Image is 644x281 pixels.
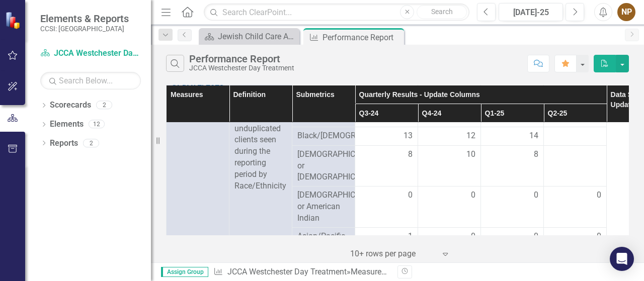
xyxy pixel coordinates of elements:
span: 0 [597,231,601,242]
button: [DATE]-25 [499,3,563,21]
td: Double-Click to Edit [355,227,418,257]
span: [DEMOGRAPHIC_DATA] or [DEMOGRAPHIC_DATA] [297,149,350,183]
td: Double-Click to Edit [355,127,418,145]
span: 10 [466,149,475,160]
span: 0 [408,190,413,201]
span: Elements & Reports [40,13,129,25]
div: Performance Report [389,267,460,276]
td: Double-Click to Edit [544,127,607,145]
a: Reports [50,138,78,149]
span: Search [431,8,453,16]
td: Double-Click to Edit [418,145,481,186]
span: 8 [408,149,413,160]
td: Double-Click to Edit [481,186,544,228]
a: Elements [50,119,84,130]
div: Open Intercom Messenger [610,247,634,271]
span: 0 [534,190,538,201]
div: JCCA Westchester Day Treatment [189,64,294,72]
span: [DEMOGRAPHIC_DATA] or American Indian [297,190,350,224]
td: Double-Click to Edit [355,186,418,228]
img: ClearPoint Strategy [5,12,23,29]
span: 8 [534,149,538,160]
span: Assign Group [161,267,208,277]
span: Asian/Pacific Islander [297,231,350,254]
span: 0 [471,231,475,242]
input: Search Below... [40,72,141,89]
span: Black/[DEMOGRAPHIC_DATA] [297,130,350,142]
span: 12 [466,130,475,142]
td: Double-Click to Edit [481,227,544,257]
span: 1 [408,231,413,242]
div: Performance Report [323,31,401,44]
a: Measures [351,267,387,276]
a: Jewish Child Care Association Landing Page [201,30,297,43]
span: 13 [404,130,413,142]
span: 0 [471,190,475,201]
td: Double-Click to Edit [544,145,607,186]
td: Double-Click to Edit [418,127,481,145]
div: Performance Report [189,53,294,64]
div: 12 [89,120,105,129]
div: The number of unduplicated clients seen during the reporting period by Race/Ethnicity [234,112,287,192]
div: Jewish Child Care Association Landing Page [218,30,297,43]
a: JCCA Westchester Day Treatment [40,48,141,59]
a: JCCA Westchester Day Treatment [227,267,347,276]
div: 2 [83,139,99,147]
span: 0 [534,231,538,242]
td: Double-Click to Edit [481,145,544,186]
div: » » [213,266,390,278]
a: Scorecards [50,100,91,111]
button: Search [417,5,467,19]
span: 14 [529,130,538,142]
td: Double-Click to Edit [418,186,481,228]
td: Double-Click to Edit [481,127,544,145]
td: Double-Click to Edit [544,227,607,257]
div: [DATE]-25 [502,7,559,19]
td: Double-Click to Edit [355,145,418,186]
td: Double-Click to Edit [418,227,481,257]
small: CCSI: [GEOGRAPHIC_DATA] [40,25,129,33]
input: Search ClearPoint... [204,4,469,21]
div: 2 [96,101,112,110]
td: Double-Click to Edit [544,186,607,228]
span: 0 [597,190,601,201]
button: NP [617,3,635,21]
